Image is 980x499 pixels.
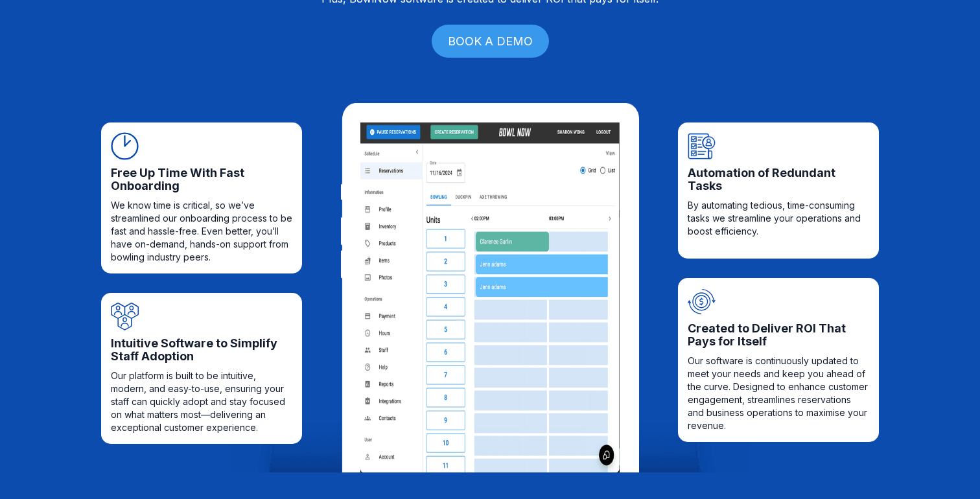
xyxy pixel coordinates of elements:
[432,25,549,58] a: BOOK A DEMO
[111,199,292,264] span: We know time is critical, so we’ve streamlined our onboarding process to be fast and hassle-free....
[688,322,869,348] span: Created to Deliver ROI That Pays for Itself
[341,103,639,472] img: iPad frame
[688,199,869,238] span: By automating tedious, time-consuming tasks we streamline your operations and boost efficiency.
[111,167,292,192] span: Free Up Time With Fast Onboarding
[111,369,292,434] span: Our platform is built to be intuitive, modern, and easy-to-use, ensuring your staff can quickly a...
[688,354,869,432] span: Our software is continuously updated to meet your needs and keep you ahead of the curve. Designed...
[688,167,869,192] span: Automation of Redundant Tasks
[360,122,620,472] img: Content image
[111,337,292,363] span: Intuitive Software to Simplify Staff Adoption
